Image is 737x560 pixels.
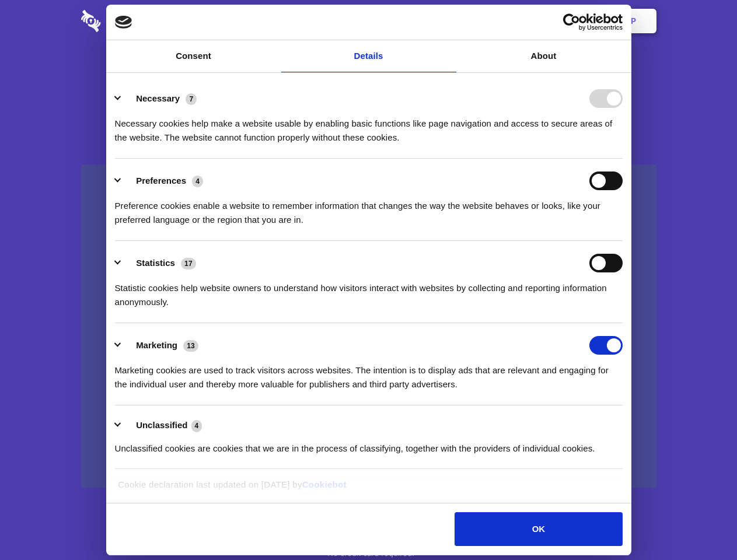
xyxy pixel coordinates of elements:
a: Wistia video thumbnail [81,164,656,488]
div: Marketing cookies are used to track visitors across websites. The intention is to display ads tha... [115,355,623,391]
div: Statistic cookies help website owners to understand how visitors interact with websites by collec... [115,272,623,309]
a: Details [281,40,456,72]
a: Consent [106,40,281,72]
button: Necessary (7) [115,89,204,108]
label: Necessary [136,93,180,103]
button: Preferences (4) [115,171,211,190]
button: Unclassified (4) [115,418,209,433]
a: Login [529,3,580,39]
div: Unclassified cookies are cookies that we are in the process of classifying, together with the pro... [115,433,623,456]
div: Preference cookies enable a website to remember information that changes the way the website beha... [115,190,623,227]
a: Cookiebot [302,480,347,489]
span: 4 [191,420,202,432]
div: Cookie declaration last updated on [DATE] by [109,478,628,501]
img: logo [115,16,132,29]
a: Contact [473,3,527,39]
label: Marketing [136,340,177,350]
span: 13 [183,340,198,352]
img: logo-wordmark-white-trans-d4663122ce5f474addd5e946df7df03e33cb6a1c49d2221995e7729f52c070b2.svg [81,10,181,32]
h4: Auto-redaction of sensitive data, encrypted data sharing and self-destructing private chats. Shar... [81,106,656,145]
a: About [456,40,631,72]
div: Necessary cookies help make a website usable by enabling basic functions like page navigation and... [115,108,623,145]
a: Usercentrics Cookiebot - opens in a new window [521,13,623,31]
button: Statistics (17) [115,254,204,272]
span: 7 [186,93,197,105]
span: 17 [181,258,196,269]
button: OK [455,512,622,546]
h1: Eliminate Slack Data Loss. [81,52,656,94]
iframe: Drift Widget Chat Controller [679,502,723,546]
label: Preferences [136,176,186,185]
span: 4 [192,176,203,187]
a: Pricing [343,3,393,39]
label: Statistics [136,258,175,268]
button: Marketing (13) [115,336,206,355]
